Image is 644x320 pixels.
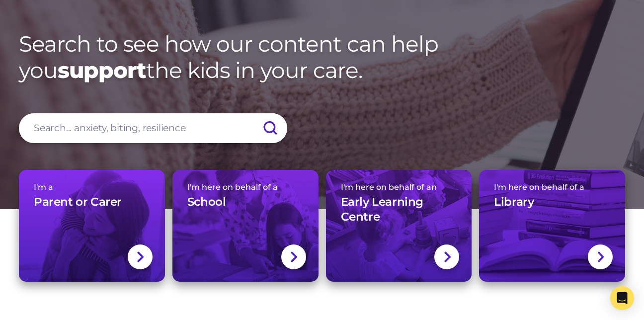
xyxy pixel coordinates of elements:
h3: Early Learning Centre [341,195,457,225]
h3: Parent or Carer [34,195,122,210]
span: I'm a [34,182,150,192]
input: Search... anxiety, biting, resilience [19,113,287,143]
img: svg+xml;base64,PHN2ZyBlbmFibGUtYmFja2dyb3VuZD0ibmV3IDAgMCAxNC44IDI1LjciIHZpZXdCb3g9IjAgMCAxNC44ID... [136,250,144,263]
h3: School [187,195,226,210]
span: I'm here on behalf of an [341,182,457,192]
a: I'm here on behalf of aSchool [172,170,319,282]
img: svg+xml;base64,PHN2ZyBlbmFibGUtYmFja2dyb3VuZD0ibmV3IDAgMCAxNC44IDI1LjciIHZpZXdCb3g9IjAgMCAxNC44ID... [290,250,297,263]
span: I'm here on behalf of a [187,182,304,192]
img: svg+xml;base64,PHN2ZyBlbmFibGUtYmFja2dyb3VuZD0ibmV3IDAgMCAxNC44IDI1LjciIHZpZXdCb3g9IjAgMCAxNC44ID... [597,250,604,263]
a: I'm here on behalf of anEarly Learning Centre [326,170,472,282]
a: I'm here on behalf of aLibrary [479,170,625,282]
a: I'm aParent or Carer [19,170,165,282]
strong: support [58,57,146,83]
h1: Search to see how our content can help you the kids in your care. [19,31,625,83]
div: Open Intercom Messenger [610,286,634,310]
img: svg+xml;base64,PHN2ZyBlbmFibGUtYmFja2dyb3VuZD0ibmV3IDAgMCAxNC44IDI1LjciIHZpZXdCb3g9IjAgMCAxNC44ID... [443,250,451,263]
span: I'm here on behalf of a [494,182,610,192]
h3: Library [494,195,534,210]
input: Submit [252,113,287,143]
